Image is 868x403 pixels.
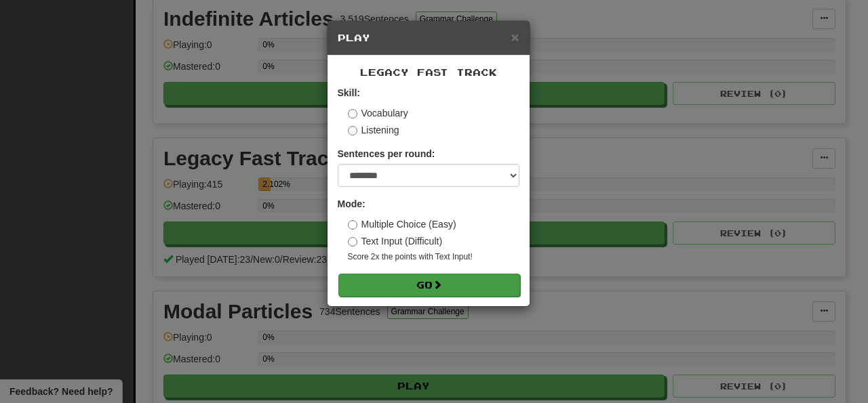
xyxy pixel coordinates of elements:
label: Text Input (Difficult) [348,234,443,248]
label: Multiple Choice (Easy) [348,217,456,231]
input: Multiple Choice (Easy) [348,220,357,230]
strong: Skill: [338,87,360,98]
span: × [511,29,519,45]
input: Text Input (Difficult) [348,237,357,247]
button: Close [511,30,519,44]
button: Go [338,274,520,297]
label: Vocabulary [348,106,408,120]
input: Listening [348,126,357,135]
label: Sentences per round: [338,147,435,161]
span: Legacy Fast Track [360,66,497,78]
input: Vocabulary [348,109,357,119]
label: Listening [348,123,399,137]
strong: Mode: [338,198,366,209]
small: Score 2x the points with Text Input ! [348,251,519,263]
h5: Play [338,31,519,45]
